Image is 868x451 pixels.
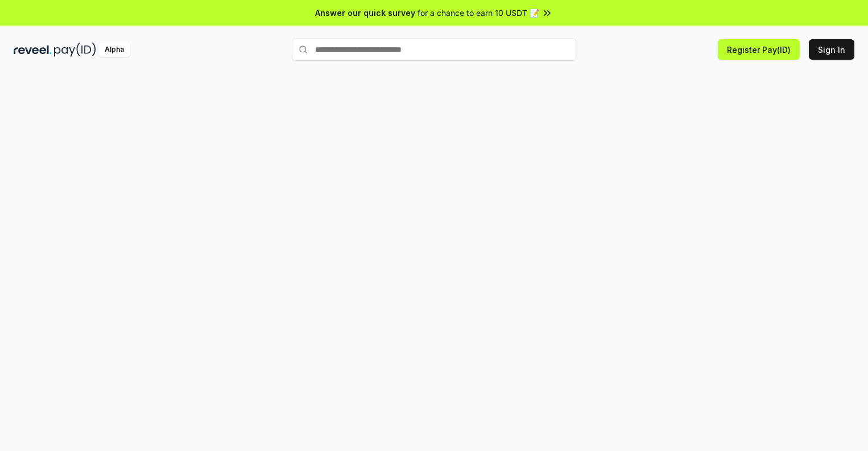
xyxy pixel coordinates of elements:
[718,39,800,60] button: Register Pay(ID)
[54,43,96,57] img: pay_id
[98,43,130,57] div: Alpha
[14,43,52,57] img: reveel_dark
[418,7,539,19] span: for a chance to earn 10 USDT 📝
[809,39,854,60] button: Sign In
[315,7,415,19] span: Answer our quick survey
